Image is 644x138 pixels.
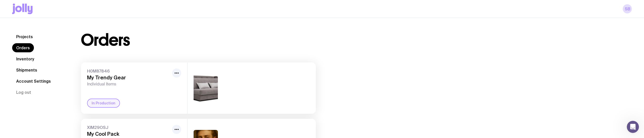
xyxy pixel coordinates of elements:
a: Projects [12,32,37,41]
span: XIM29OSJ [87,125,170,130]
h3: My Trendy Gear [87,75,170,81]
iframe: Intercom live chat [627,121,639,133]
h1: Orders [81,32,130,48]
div: In Production [87,99,120,108]
a: SB [623,4,632,13]
span: Individual Items [87,82,170,87]
a: Shipments [12,65,41,75]
h3: My Cool Pack [87,131,170,137]
button: Log out [12,88,35,97]
a: Inventory [12,54,38,63]
a: Orders [12,43,34,52]
a: Account Settings [12,77,55,86]
span: H0M87846 [87,68,170,74]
